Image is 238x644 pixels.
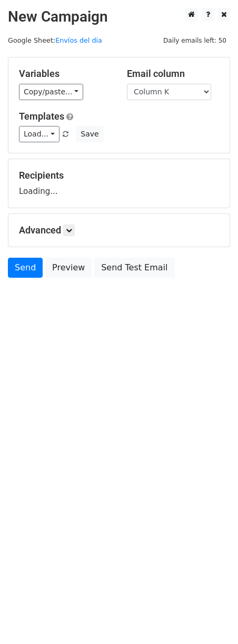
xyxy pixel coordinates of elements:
a: Send [8,258,43,278]
a: Send Test Email [94,258,174,278]
a: Load... [19,126,60,142]
h2: New Campaign [8,8,230,26]
button: Save [76,126,103,142]
a: Preview [45,258,92,278]
div: Loading... [19,170,219,197]
a: Daily emails left: 50 [160,36,230,44]
a: Envíos del dia [55,36,102,44]
h5: Advanced [19,225,219,236]
small: Google Sheet: [8,36,102,44]
span: Daily emails left: 50 [160,35,230,46]
h5: Variables [19,68,111,80]
h5: Recipients [19,170,219,181]
a: Copy/paste... [19,84,83,100]
h5: Email column [127,68,219,80]
a: Templates [19,111,64,122]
